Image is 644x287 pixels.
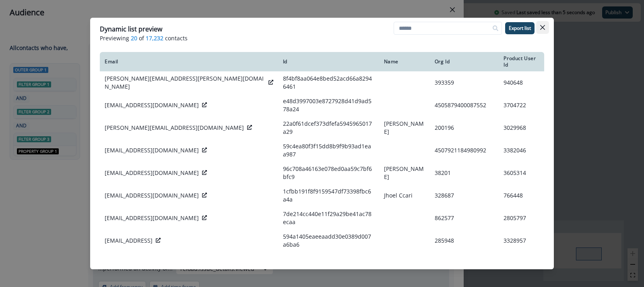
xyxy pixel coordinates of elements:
div: Id [283,58,374,65]
td: b392ccb3ed53c69a417f04391c732253 [278,252,379,275]
p: [PERSON_NAME][EMAIL_ADDRESS][DOMAIN_NAME] [105,124,244,132]
td: 1cfbb191f8f9159547df73398fbc6a4a [278,184,379,207]
div: Product User Id [504,55,539,68]
td: 182873 [430,252,499,275]
td: 393359 [430,71,499,94]
td: 4507921184980992 [430,139,499,162]
p: [PERSON_NAME][EMAIL_ADDRESS][PERSON_NAME][DOMAIN_NAME] [105,75,265,91]
td: 2041332 [499,252,544,275]
div: Org Id [435,58,494,65]
td: 3704722 [499,94,544,116]
td: 7de214cc440e11f29a29be41ac78ecaa [278,207,379,229]
td: 22a0f61dcef373dfefa5945965017a29 [278,116,379,139]
p: [EMAIL_ADDRESS][DOMAIN_NAME] [105,101,199,109]
td: 59c4ea80f3f15dd8b9f9b93ad1eaa987 [278,139,379,162]
span: 17,232 [146,34,163,42]
td: Jhoel Ccari [379,184,430,207]
p: Previewing of contacts [100,34,544,42]
td: [PERSON_NAME] [379,116,430,139]
td: 328687 [430,184,499,207]
p: [EMAIL_ADDRESS][DOMAIN_NAME] [105,146,199,154]
td: 862577 [430,207,499,229]
td: 38201 [430,162,499,184]
td: 4505879400087552 [430,94,499,116]
p: [EMAIL_ADDRESS] [105,237,153,245]
td: 766448 [499,184,544,207]
div: Name [384,58,425,65]
div: Email [105,58,273,65]
td: 96c708a46163e078ed0aa59c7bf6bfc9 [278,162,379,184]
p: Dynamic list preview [100,24,162,34]
td: 285948 [430,229,499,252]
button: Close [536,21,549,34]
td: e48d3997003e8727928d41d9ad578a24 [278,94,379,116]
p: Export list [509,25,531,31]
td: 3382046 [499,139,544,162]
td: 940648 [499,71,544,94]
td: [PERSON_NAME] [379,162,430,184]
span: 20 [131,34,137,42]
p: [EMAIL_ADDRESS][DOMAIN_NAME] [105,169,199,177]
td: 8f4bf8aa064e8bed52acd66a82946461 [278,71,379,94]
td: 2805797 [499,207,544,229]
td: 3029968 [499,116,544,139]
td: 200196 [430,116,499,139]
td: 3605314 [499,162,544,184]
td: 3328957 [499,229,544,252]
button: Export list [505,22,535,34]
p: [EMAIL_ADDRESS][DOMAIN_NAME] [105,214,199,222]
p: [EMAIL_ADDRESS][DOMAIN_NAME] [105,191,199,200]
td: 594a1405eaeeaadd30e0389d007a6ba6 [278,229,379,252]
